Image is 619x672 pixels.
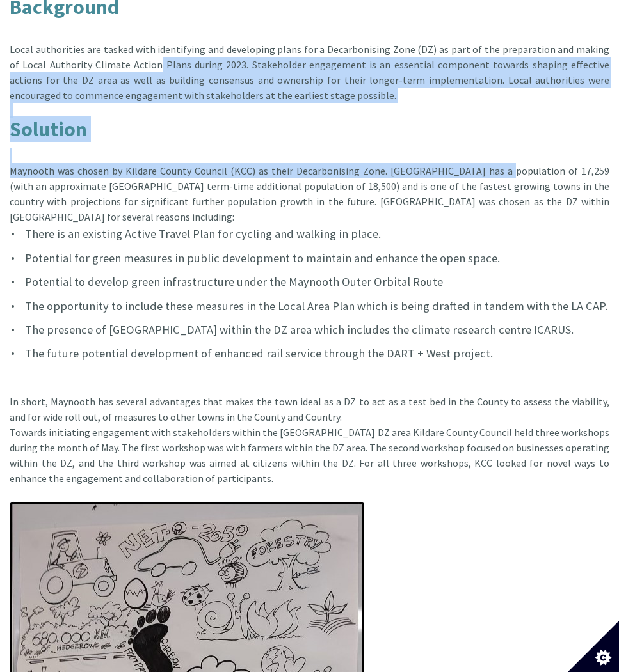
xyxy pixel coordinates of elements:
strong: Solution [10,116,87,142]
li: Potential for green measures in public development to maintain and enhance the open space. [10,249,609,267]
li: The future potential development of enhanced rail service through the DART + West project. [10,344,609,363]
li: There is an existing Active Travel Plan for cycling and walking in place. [10,224,609,243]
li: The opportunity to include these measures in the Local Area Plan which is being drafted in tandem... [10,297,609,315]
li: Potential to develop green infrastructure under the Maynooth Outer Orbital Route [10,272,609,291]
div: Local authorities are tasked with identifying and developing plans for a Decarbonising Zone (DZ) ... [10,26,609,118]
div: Maynooth was chosen by Kildare County Council (KCC) as their Decarbonising Zone. [GEOGRAPHIC_DATA... [10,148,609,224]
li: The presence of [GEOGRAPHIC_DATA] within the DZ area which includes the climate research centre I... [10,320,609,339]
button: Set cookie preferences [568,621,619,672]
